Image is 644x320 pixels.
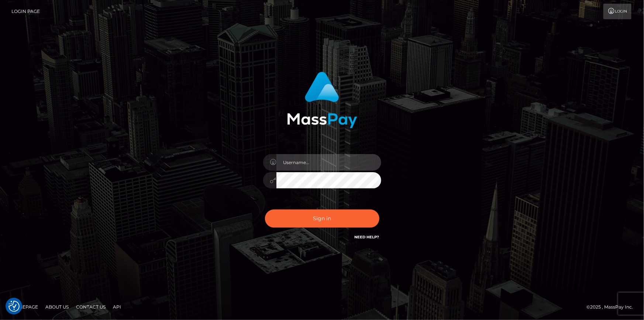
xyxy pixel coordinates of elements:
a: About Us [42,301,72,313]
div: © 2025 , MassPay Inc. [586,303,638,311]
a: Contact Us [73,301,109,313]
button: Consent Preferences [8,301,20,312]
img: MassPay Login [287,72,357,128]
a: Login [603,4,631,19]
img: Revisit consent button [8,301,20,312]
button: Sign in [265,210,379,228]
a: API [110,301,124,313]
a: Need Help? [355,235,379,239]
input: Username... [276,154,381,171]
a: Login Page [11,4,40,19]
a: Homepage [8,301,41,313]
